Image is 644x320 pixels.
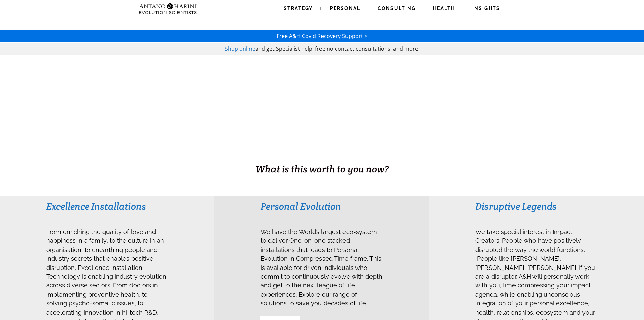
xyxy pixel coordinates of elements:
[277,32,367,40] a: Free A&H Covid Recovery Support >
[1,148,643,162] h1: BUSINESS. HEALTH. Family. Legacy
[261,228,382,307] span: We have the World’s largest eco-system to deliver One-on-one stacked installations that leads to ...
[261,200,383,212] h3: Personal Evolution
[378,6,416,11] span: Consulting
[475,200,597,212] h3: Disruptive Legends
[46,200,168,212] h3: Excellence Installations
[284,6,313,11] span: Strategy
[225,45,255,52] a: Shop online
[330,6,360,11] span: Personal
[472,6,500,11] span: Insights
[255,45,420,52] span: and get Specialist help, free no-contact consultations, and more.
[433,6,455,11] span: Health
[256,163,389,175] span: What is this worth to you now?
